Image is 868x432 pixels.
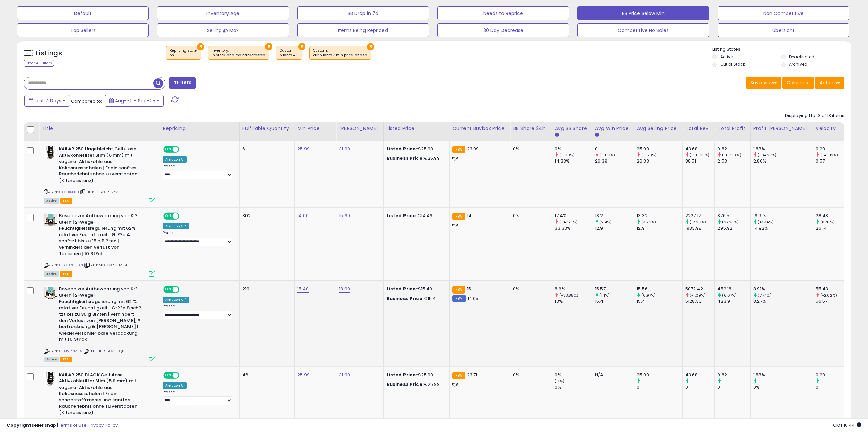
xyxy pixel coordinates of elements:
div: 302 [242,213,290,219]
div: seller snap | | [7,422,118,429]
div: 0% [555,372,592,378]
span: OFF [178,213,189,219]
span: 15 [467,286,471,292]
small: (0%) [555,378,564,384]
div: 0.82 [717,146,750,152]
small: FBA [452,286,465,294]
button: Übersicht [718,23,849,37]
div: 12.9 [637,225,682,231]
button: Default [17,6,149,20]
button: Top Sellers [17,23,149,37]
div: 15.4 [595,298,634,304]
div: 8.27% [753,298,813,304]
b: Listed Price: [387,146,417,152]
div: buybox = 0 [280,53,299,58]
small: (-2.02%) [820,293,837,298]
small: Avg Win Price. [595,132,599,138]
div: 452.18 [717,286,750,292]
span: Last 7 Days [35,97,61,104]
span: 14.05 [468,295,479,302]
button: BB Price Below Min [577,6,709,20]
div: 0% [513,146,547,152]
div: 15.41 [637,298,682,304]
span: All listings currently available for purchase on Amazon [44,357,59,362]
button: 30 Day Decrease [437,23,569,37]
div: Avg BB Share [555,125,589,132]
div: 0 [816,384,844,390]
div: 0.57 [816,158,844,164]
label: Active [720,54,733,60]
strong: Copyright [7,422,32,428]
div: 26.39 [595,158,634,164]
b: Listed Price: [387,372,417,378]
a: Privacy Policy [88,422,118,428]
div: [PERSON_NAME] [339,125,380,132]
div: 55.43 [816,286,844,292]
small: (27.23%) [722,219,738,225]
img: 41mNdMe3GbL._SL40_.jpg [44,372,57,386]
small: (-1.29%) [641,152,657,158]
div: 0.29 [816,146,844,152]
div: 0 [685,384,714,390]
div: 16.91% [753,213,813,219]
div: 13% [555,298,592,304]
div: 2227.17 [685,213,714,219]
a: B00JV27MF4 [58,348,82,354]
small: (-100%) [559,152,575,158]
div: Current Buybox Price [452,125,507,132]
div: 219 [242,286,290,292]
button: × [265,43,272,50]
div: 0% [555,384,592,390]
div: 12.9 [595,225,634,231]
div: 0.29 [816,372,844,378]
div: 1983.98 [685,225,714,231]
div: 0 [717,384,750,390]
div: on [170,53,197,58]
div: Amazon AI * [163,223,189,229]
div: 43.68 [685,146,714,152]
div: 43.68 [685,372,714,378]
b: KAiLAR 250 Ungebleicht Cellulose Aktivkohlefilter Slim (6 mm) mit veganer Aktivkohle aus Kokosnus... [59,146,141,185]
button: Filters [169,77,195,89]
div: 376.51 [717,213,750,219]
small: (0.97%) [641,293,656,298]
div: 8.6% [555,286,592,292]
a: 15.99 [339,212,350,219]
div: 33.33% [555,225,592,231]
button: Save View [746,77,781,89]
div: ASIN: [44,213,155,276]
b: Listed Price: [387,212,417,219]
small: (3.26%) [641,219,656,225]
small: Avg BB Share. [555,132,559,138]
div: 5128.33 [685,298,714,304]
div: 0% [753,384,813,390]
a: 25.99 [297,146,310,152]
small: (-33.85%) [559,293,578,298]
img: 41DlyGqRuQL._SL40_.jpg [44,213,57,226]
small: (-47.79%) [559,219,578,225]
div: Listed Price [387,125,447,132]
img: 41Mhp6mN4eL._SL40_.jpg [44,146,57,159]
button: Inventory Age [157,6,289,20]
small: (-49.12%) [820,152,838,158]
b: Listed Price: [387,286,417,292]
small: (-100%) [599,152,615,158]
div: €25.99 [387,381,445,388]
div: €15.4 [387,296,445,302]
div: 13.32 [637,213,682,219]
b: Business Price: [387,381,424,388]
label: Archived [789,61,807,67]
button: Last 7 Days [24,95,70,107]
b: Business Price: [387,295,424,302]
div: 423.9 [717,298,750,304]
div: Profit [PERSON_NAME] [753,125,810,132]
small: (8.76%) [820,219,835,225]
div: BB Share 24h. [513,125,549,132]
a: B0CZXBKKT1 [58,189,79,195]
small: FBM [452,295,466,302]
div: 13.21 [595,213,634,219]
div: 0% [513,372,547,378]
div: Amazon AI [163,156,186,163]
a: 31.99 [339,146,350,152]
p: Listing States: [712,46,851,53]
